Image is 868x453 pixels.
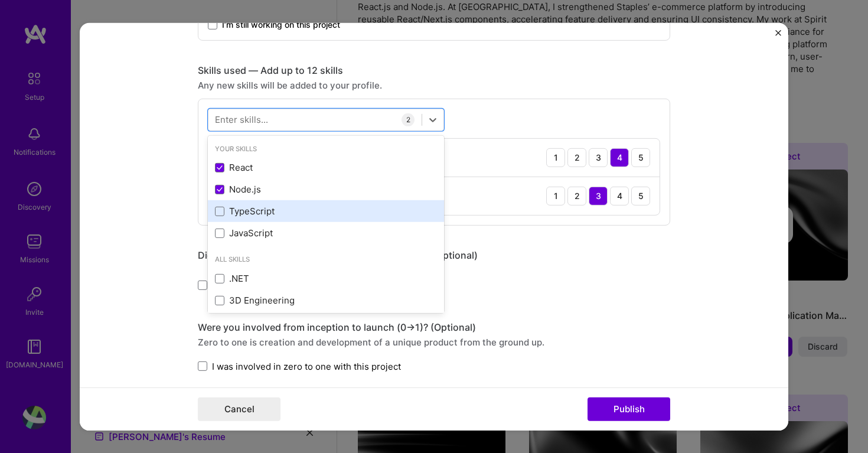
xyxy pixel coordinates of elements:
div: React [215,161,437,174]
div: Were you involved from inception to launch (0 -> 1)? (Optional) [198,321,670,333]
div: Node.js [215,183,437,195]
div: Any new skills will be added to your profile. [198,79,670,91]
div: 4 [610,148,629,167]
div: 5 [631,186,650,205]
span: I’m still working on this project [222,18,340,30]
div: 3 [589,148,608,167]
div: Your Skills [208,142,444,155]
div: 2 [402,113,415,126]
button: Cancel [198,397,280,421]
div: team members. [198,273,670,297]
div: 2 [567,186,586,205]
div: 4 [610,186,629,205]
div: Did this role require you to manage team members? (Optional) [198,249,670,261]
div: 5 [631,148,650,167]
button: Publish [588,397,670,421]
div: Enter skills... [215,113,268,126]
span: I was involved in zero to one with this project [212,360,401,372]
button: Close [775,30,781,42]
div: .NET [215,272,437,285]
div: 3 [589,186,608,205]
div: 1 [546,186,565,205]
div: 2 [567,148,586,167]
div: TypeScript [215,205,437,217]
div: All Skills [208,253,444,266]
div: Zero to one is creation and development of a unique product from the ground up. [198,335,670,348]
div: 3D Engineering [215,294,437,307]
div: 1 [546,148,565,167]
div: JavaScript [215,227,437,239]
div: Skills used — Add up to 12 skills [198,64,670,76]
